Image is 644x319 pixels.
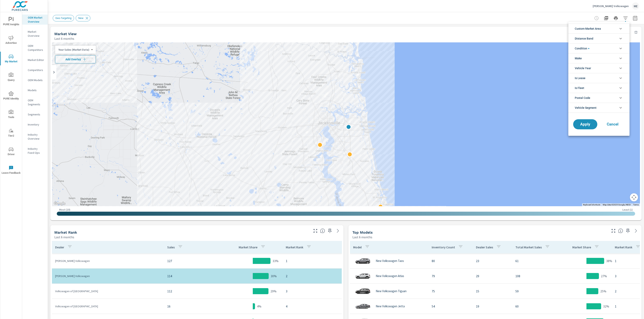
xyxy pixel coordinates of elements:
span: Is Fleet [575,83,584,93]
span: Make [575,53,582,63]
span: Postal Code [575,93,590,103]
button: Apply [573,119,597,129]
span: Apply [577,122,593,126]
span: Custom Market Area [575,24,601,33]
span: Condition [575,44,589,53]
ul: filter options [568,22,630,114]
span: Cancel [605,122,621,126]
span: Vehicle Year [575,63,591,73]
button: Cancel [601,119,625,129]
span: Vehicle Segment [575,103,597,113]
span: Distance Band [575,34,593,43]
span: Is Lease [575,73,585,83]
